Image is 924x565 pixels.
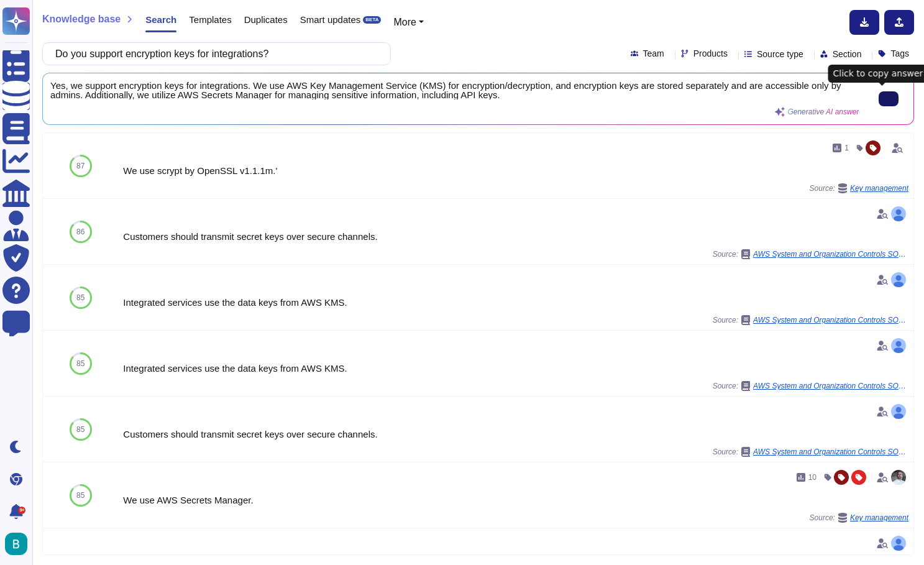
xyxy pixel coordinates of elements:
span: 85 [76,426,85,433]
span: AWS System and Organization Controls SOC 1 Report.pdf [753,250,908,258]
span: More [393,17,416,27]
img: user [891,536,906,551]
span: Tags [890,49,909,58]
span: Generative AI answer [787,108,859,116]
button: More [393,15,424,30]
span: Knowledge base [42,14,121,24]
img: user [5,533,27,555]
div: 9+ [18,507,25,514]
div: Customers should transmit secret keys over secure channels. [123,429,908,439]
input: Search a question or template... [49,43,378,65]
span: Templates [189,15,231,24]
div: Integrated services use the data keys from AWS KMS. [123,298,908,307]
span: 86 [76,228,85,236]
span: Products [693,49,728,58]
span: 1 [844,144,849,152]
span: Team [643,49,664,58]
span: Yes, we support encryption keys for integrations. We use AWS Key Management Service (KMS) for enc... [50,81,859,99]
img: user [891,338,906,353]
span: AWS System and Organization Controls SOC 2 Report.pdf [753,382,908,390]
span: AWS System and Organization Controls SOC 1 Report.pdf [753,316,908,324]
img: user [891,470,906,485]
img: user [891,272,906,287]
span: 87 [76,162,85,170]
span: Source: [713,249,908,259]
span: Source: [713,315,908,325]
img: user [891,206,906,221]
span: Source: [810,513,908,523]
span: Key management [850,514,908,521]
span: Search [145,15,176,24]
img: user [891,404,906,419]
span: 85 [76,360,85,367]
span: Source: [810,183,908,193]
span: Smart updates [300,15,361,24]
span: 85 [76,492,85,499]
span: Duplicates [244,15,288,24]
div: Integrated services use the data keys from AWS KMS. [123,364,908,373]
span: Key management [850,185,908,192]
span: Source: [713,447,908,457]
span: AWS System and Organization Controls SOC 2 Report.pdf [753,448,908,456]
span: 10 [808,474,817,481]
span: Source type [757,50,803,58]
div: BETA [363,16,381,24]
button: user [2,530,36,558]
span: Source: [713,381,908,391]
span: Section [833,50,862,58]
div: We use scrypt by OpenSSL v1.1.1m.' [123,166,908,175]
div: We use AWS Secrets Manager. [123,495,908,505]
span: 85 [76,294,85,301]
div: Customers should transmit secret keys over secure channels. [123,232,908,241]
